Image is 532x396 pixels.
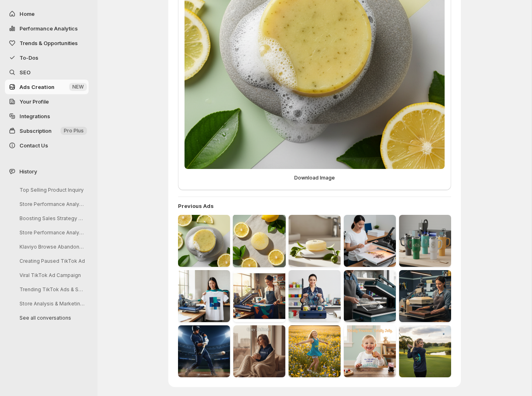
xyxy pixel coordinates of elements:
img: previous ad [178,325,230,377]
button: Trends & Opportunities [5,36,89,50]
img: previous ad [233,214,286,268]
button: Store Performance Analysis and Suggestions [13,226,90,239]
span: Your Profile [20,98,49,105]
button: Store Performance Analysis and Recommendations [13,198,90,210]
span: Integrations [20,113,50,119]
h4: Previous Ads [178,202,451,210]
span: Contact Us [20,142,48,149]
span: Pro Plus [64,128,84,134]
img: previous ad [399,215,451,267]
button: Download Image [289,172,340,184]
span: NEW [72,84,84,90]
span: Ads Creation [20,84,54,90]
img: previous ad [289,325,341,377]
span: Subscription [20,128,52,134]
img: previous ad [289,215,341,267]
button: Performance Analytics [5,21,89,36]
img: previous ad [344,325,396,377]
button: Top Selling Product Inquiry [13,184,90,196]
button: Boosting Sales Strategy Discussion [13,212,90,225]
img: previous ad [399,325,451,377]
button: Contact Us [5,138,89,153]
img: previous ad [344,215,396,267]
a: Integrations [5,109,89,123]
button: Ads Creation [5,80,89,94]
span: Home [20,11,35,17]
span: History [20,167,37,175]
button: Klaviyo Browse Abandonment Email Drafting [13,240,90,253]
img: previous ad [233,270,285,322]
button: Viral TikTok Ad Campaign [13,269,90,281]
a: SEO [5,65,89,80]
button: Trending TikTok Ads & Script [13,283,90,296]
img: previous ad [233,325,285,377]
button: To-Dos [5,50,89,65]
button: Creating Paused TikTok Ad [13,255,90,267]
span: Trends & Opportunities [20,40,78,46]
img: previous ad [344,270,396,322]
button: Subscription [5,123,89,138]
span: To-Dos [20,54,38,61]
img: previous ad [178,215,230,267]
button: Store Analysis & Marketing Help [13,297,90,310]
button: Home [5,6,89,21]
img: previous ad [178,270,230,322]
span: SEO [20,69,30,76]
button: See all conversations [13,312,90,324]
img: previous ad [289,270,341,322]
span: Download Image [294,175,335,181]
a: Your Profile [5,94,89,109]
img: previous ad [399,270,451,322]
span: Performance Analytics [20,25,78,32]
